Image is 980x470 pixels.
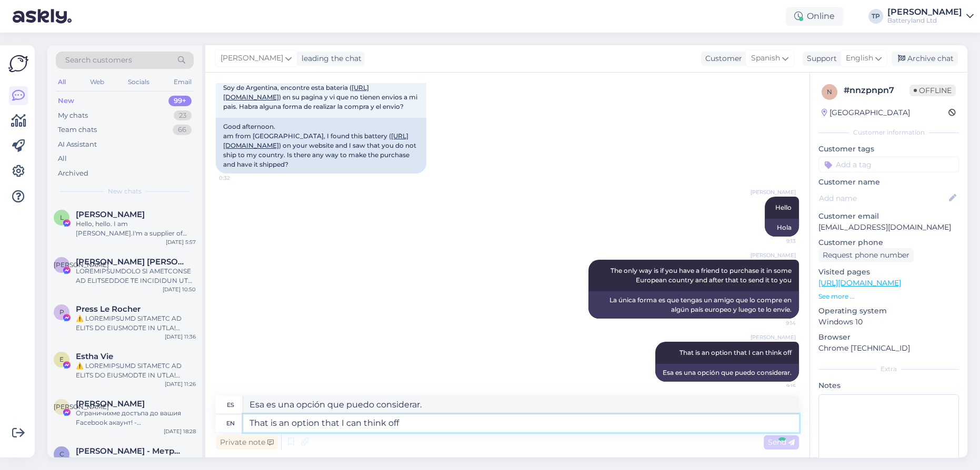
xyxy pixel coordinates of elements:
[818,222,959,233] p: [EMAIL_ADDRESS][DOMAIN_NAME]
[887,8,962,16] div: [PERSON_NAME]
[803,53,837,64] div: Support
[54,403,109,411] span: [PERSON_NAME]
[655,364,799,382] div: Esa es una opción que puedo considerar.
[174,110,192,121] div: 23
[88,75,106,89] div: Web
[756,382,796,390] span: 9:15
[59,308,64,316] span: P
[76,361,196,380] div: ⚠️ LOREMIPSUMD SITAMETC AD ELITS DO EIUSMODTE IN UTLA! Etdolor magnaaliq enimadminim veniamq nost...
[818,316,959,328] p: Windows 10
[166,238,196,246] div: [DATE] 5:57
[76,267,196,285] div: LOREMIPSUMDOLO SI AMETCONSE AD ELITSEDDOE TE INCIDIDUN UT LABOREET Dolorem Aliquaenima, mi veniam...
[76,314,196,333] div: ⚠️ LOREMIPSUMD SITAMETC AD ELITS DO EIUSMODTE IN UTLA! Etdolor magnaaliq enimadminim veniamq nost...
[818,305,959,316] p: Operating system
[165,380,196,388] div: [DATE] 11:26
[818,211,959,222] p: Customer email
[756,237,796,245] span: 9:13
[59,355,64,363] span: E
[751,188,796,196] span: [PERSON_NAME]
[818,144,959,155] p: Customer tags
[60,213,64,221] span: L
[827,88,832,96] span: n
[818,278,901,288] a: [URL][DOMAIN_NAME]
[588,291,799,319] div: La única forma es que tengas un amigo que lo compre en algún país europeo y luego te lo envíe.
[168,96,192,106] div: 99+
[822,107,910,118] div: [GEOGRAPHIC_DATA]
[76,219,196,238] div: Hello, hello. I am [PERSON_NAME].I'm a supplier of OEM power adapters from [GEOGRAPHIC_DATA], [GE...
[54,261,109,269] span: [PERSON_NAME]
[765,219,799,237] div: Hola
[818,128,959,137] div: Customer information
[818,237,959,248] p: Customer phone
[76,352,113,361] span: Estha Vie
[909,85,956,96] span: Offline
[887,8,974,25] a: [PERSON_NAME]Batteryland Ltd
[58,154,67,164] div: All
[756,319,796,327] span: 9:14
[173,125,192,135] div: 66
[846,53,873,64] span: English
[887,16,962,25] div: Batteryland Ltd
[76,446,185,456] span: Севинч Фучиджиева - Метрика ЕООД
[818,292,959,301] p: See more ...
[892,52,958,66] div: Archive chat
[58,96,74,106] div: New
[76,257,185,267] span: Л. Ирина
[8,54,28,74] img: Askly Logo
[76,408,196,427] div: Ограничихме достъпа до вашия Facebook акаунт! - Непотвърждаването може да доведе до постоянно бло...
[818,343,959,354] p: Chrome [TECHNICAL_ID]
[751,333,796,341] span: [PERSON_NAME]
[126,75,152,89] div: Socials
[786,7,843,26] div: Online
[775,203,792,211] span: Hello
[819,192,947,204] input: Add name
[172,75,194,89] div: Email
[164,427,196,435] div: [DATE] 18:28
[868,9,883,24] div: TP
[58,110,88,121] div: My chats
[818,332,959,343] p: Browser
[59,450,64,458] span: С
[108,187,142,196] span: New chats
[163,285,196,293] div: [DATE] 10:50
[219,174,258,182] span: 0:32
[611,267,793,284] span: The only way is if you have a friend to purchase it in some European country and after that to se...
[844,84,909,97] div: # nnzpnpn7
[76,399,145,408] span: Антония Балабанова
[58,125,97,135] div: Team chats
[76,304,141,314] span: Press Le Rocher
[216,118,426,173] div: Good afternoon. am from [GEOGRAPHIC_DATA], I found this battery ( ) on your website and I saw tha...
[818,364,959,374] div: Extra
[818,177,959,188] p: Customer name
[751,251,796,259] span: [PERSON_NAME]
[165,333,196,341] div: [DATE] 11:36
[751,53,780,64] span: Spanish
[221,53,283,64] span: [PERSON_NAME]
[818,248,914,262] div: Request phone number
[56,75,68,89] div: All
[679,349,792,356] span: That is an option that I can think off
[701,53,742,64] div: Customer
[65,55,132,66] span: Search customers
[76,210,145,219] span: Laura Zhang
[818,157,959,172] input: Add a tag
[58,168,88,179] div: Archived
[818,267,959,278] p: Visited pages
[58,139,97,150] div: AI Assistant
[297,53,362,64] div: leading the chat
[818,380,959,391] p: Notes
